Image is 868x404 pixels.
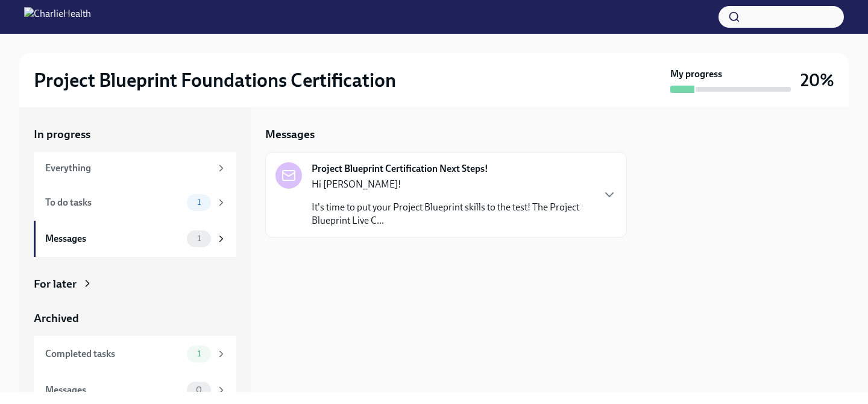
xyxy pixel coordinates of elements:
[265,127,315,142] h5: Messages
[800,69,834,91] h3: 20%
[34,311,236,326] a: Archived
[670,68,722,81] strong: My progress
[190,349,208,358] span: 1
[24,7,91,27] img: CharlieHealth
[45,232,182,245] div: Messages
[34,336,236,372] a: Completed tasks1
[312,201,593,227] p: It's time to put your Project Blueprint skills to the test! The Project Blueprint Live C...
[190,198,208,207] span: 1
[45,196,182,209] div: To do tasks
[189,385,209,394] span: 0
[34,152,236,185] a: Everything
[34,68,396,92] h2: Project Blueprint Foundations Certification
[45,162,211,175] div: Everything
[45,347,182,361] div: Completed tasks
[34,276,77,292] div: For later
[34,276,236,292] a: For later
[34,185,236,221] a: To do tasks1
[45,383,182,397] div: Messages
[190,234,208,243] span: 1
[34,127,236,142] a: In progress
[312,178,593,191] p: Hi [PERSON_NAME]!
[34,221,236,257] a: Messages1
[312,162,488,175] strong: Project Blueprint Certification Next Steps!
